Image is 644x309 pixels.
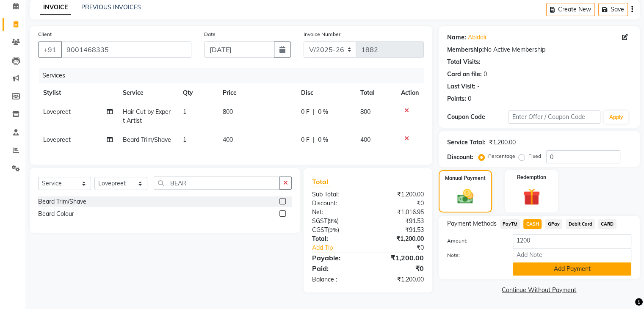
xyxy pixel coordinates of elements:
th: Service [118,83,178,102]
button: +91 [38,41,62,58]
div: Points: [447,94,466,103]
div: No Active Membership [447,45,631,54]
span: Payment Methods [447,219,497,228]
div: Sub Total: [306,190,368,199]
input: Amount [513,234,631,247]
div: ₹1,016.95 [368,208,430,217]
th: Disc [296,83,355,102]
div: Beard Colour [38,210,74,218]
div: Total Visits: [447,58,481,66]
div: Discount: [306,199,368,208]
div: ₹0 [368,199,430,208]
img: _cash.svg [452,187,478,206]
div: ₹91.53 [368,217,430,226]
span: GPay [545,219,562,229]
span: 0 % [318,108,328,116]
label: Manual Payment [445,174,486,182]
span: Hair Cut by Expert Artist [123,108,171,124]
a: Continue Without Payment [440,286,638,295]
div: ₹1,200.00 [368,235,430,243]
div: Beard Trim/Shave [38,197,86,206]
button: Create New [546,3,595,16]
a: Add Tip [306,243,378,252]
div: - [477,82,480,91]
div: 0 [484,70,487,79]
div: Net: [306,208,368,217]
span: 9% [329,218,337,224]
label: Fixed [528,152,541,160]
div: Coupon Code [447,113,509,121]
div: Services [39,68,430,83]
span: CGST [312,226,328,234]
div: Total: [306,235,368,243]
label: Invoice Number [304,30,340,38]
th: Action [396,83,424,102]
div: Membership: [447,45,484,54]
span: 400 [223,136,233,143]
div: ( ) [306,217,368,226]
label: Amount: [441,237,506,245]
input: Search or Scan [154,177,280,190]
span: Lovepreet [43,108,71,116]
a: PREVIOUS INVOICES [81,3,141,11]
div: Service Total: [447,138,486,147]
a: Abidali [468,33,486,42]
div: ₹0 [378,243,430,252]
span: 1 [183,108,186,116]
th: Total [355,83,396,102]
input: Add Note [513,248,631,261]
span: 0 F [301,108,309,116]
div: ₹1,200.00 [368,275,430,284]
span: 800 [223,108,233,116]
label: Date [204,30,216,38]
div: ₹91.53 [368,226,430,235]
span: 9% [329,226,337,233]
div: Card on file: [447,70,482,79]
span: | [312,135,314,144]
span: 800 [360,108,370,116]
label: Client [38,30,52,38]
span: 1 [183,136,186,143]
span: 400 [360,136,370,143]
span: 0 % [318,135,328,144]
th: Stylist [38,83,118,102]
input: Enter Offer / Coupon Code [509,110,601,124]
span: | [312,108,314,116]
button: Save [598,3,628,16]
div: ₹1,200.00 [489,138,516,147]
span: CASH [523,219,542,229]
span: 0 F [301,135,309,144]
div: 0 [468,94,471,103]
div: ₹0 [368,263,430,273]
th: Price [218,83,296,102]
div: Last Visit: [447,82,475,91]
label: Note: [441,251,506,259]
div: Payable: [306,253,368,263]
span: CARD [598,219,616,229]
input: Search by Name/Mobile/Email/Code [61,41,191,58]
label: Redemption [517,174,546,181]
span: PayTM [500,219,520,229]
div: Paid: [306,263,368,273]
div: Balance : [306,275,368,284]
span: Total [312,177,332,186]
img: _gift.svg [518,186,545,207]
span: SGST [312,217,327,225]
button: Apply [604,111,628,124]
div: Discount: [447,153,473,162]
th: Qty [178,83,218,102]
label: Percentage [488,152,515,160]
span: Beard Trim/Shave [123,136,171,143]
button: Add Payment [513,262,631,276]
span: Debit Card [566,219,595,229]
div: ₹1,200.00 [368,253,430,263]
span: Lovepreet [43,136,71,143]
div: ₹1,200.00 [368,190,430,199]
div: Name: [447,33,466,42]
div: ( ) [306,226,368,235]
